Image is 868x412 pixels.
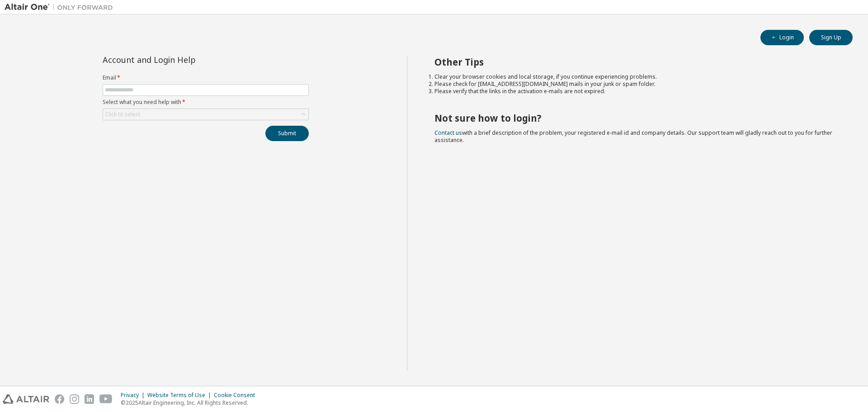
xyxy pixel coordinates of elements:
button: Login [760,30,804,45]
img: facebook.svg [55,394,64,404]
li: Please check for [EMAIL_ADDRESS][DOMAIN_NAME] mails in your junk or spam folder. [434,81,837,88]
h2: Other Tips [434,56,837,68]
li: Clear your browser cookies and local storage, if you continue experiencing problems. [434,73,837,81]
div: Click to select [105,111,140,118]
img: instagram.svg [70,394,79,404]
li: Please verify that the links in the activation e-mails are not expired. [434,88,837,95]
div: Website Terms of Use [147,392,214,399]
h2: Not sure how to login? [434,112,837,124]
img: Altair One [5,3,118,12]
a: Contact us [434,129,462,137]
button: Submit [265,126,309,141]
div: Privacy [121,392,147,399]
img: youtube.svg [99,394,113,404]
span: with a brief description of the problem, your registered e-mail id and company details. Our suppo... [434,129,832,144]
button: Sign Up [809,30,853,45]
img: altair_logo.svg [3,394,49,404]
div: Account and Login Help [103,56,268,63]
img: linkedin.svg [85,394,94,404]
p: © 2025 Altair Engineering, Inc. All Rights Reserved. [121,399,260,407]
label: Email [103,74,309,81]
div: Cookie Consent [214,392,260,399]
label: Select what you need help with [103,99,309,106]
div: Click to select [103,109,308,120]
